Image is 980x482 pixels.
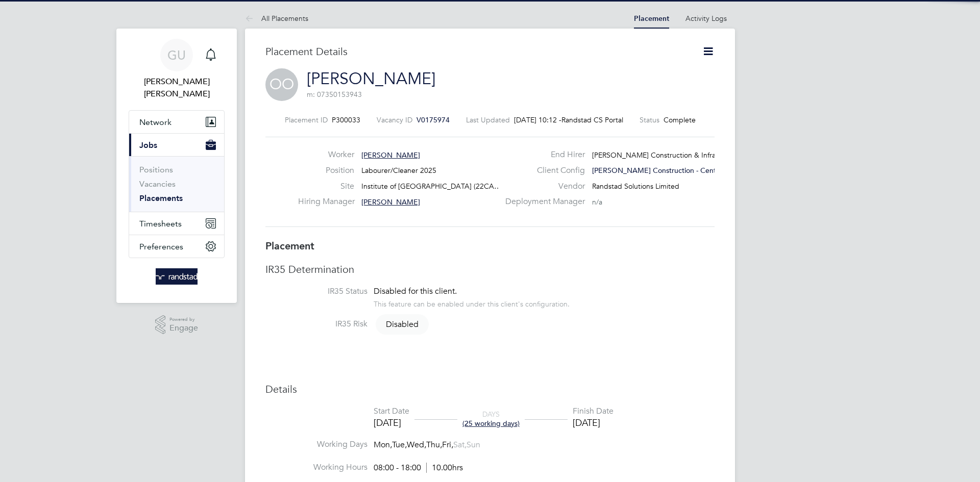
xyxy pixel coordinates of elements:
span: Randstad CS Portal [561,115,623,124]
span: 10.00hrs [426,463,463,473]
button: Jobs [129,134,224,156]
span: OO [265,68,298,101]
span: n/a [592,197,602,207]
div: [DATE] [573,417,614,428]
span: Tue, [392,440,407,450]
h3: Placement Details [265,45,687,58]
label: Position [298,165,354,176]
nav: Main navigation [116,29,237,303]
span: Complete [664,115,696,124]
label: Vendor [499,181,585,192]
span: GU [167,48,186,62]
a: Powered byEngage [155,315,199,335]
div: Start Date [374,406,409,417]
label: Vacancy ID [377,115,412,124]
span: Randstad Solutions Limited [592,182,679,191]
span: [PERSON_NAME] Construction & Infrast… [592,150,728,160]
label: End Hirer [499,149,585,160]
span: [PERSON_NAME] [361,197,420,207]
span: m: 07350153943 [307,90,362,99]
a: GU[PERSON_NAME] [PERSON_NAME] [129,39,225,100]
span: P300033 [332,115,360,124]
button: Preferences [129,235,224,258]
a: Positions [139,165,173,174]
label: IR35 Status [265,286,367,297]
div: This feature can be enabled under this client's configuration. [374,297,570,309]
label: Working Days [265,439,367,450]
a: Go to home page [129,268,225,285]
span: Sat, [453,440,467,450]
div: 08:00 - 18:00 [374,463,463,473]
label: Site [298,181,354,192]
span: Timesheets [139,219,182,229]
label: Worker [298,149,354,160]
h3: Details [265,383,715,396]
span: Powered by [169,315,198,324]
label: IR35 Risk [265,319,367,329]
label: Hiring Manager [298,196,354,207]
div: [DATE] [374,417,409,428]
label: Placement ID [285,115,328,124]
div: Finish Date [573,406,614,417]
span: [PERSON_NAME] Construction - Central [592,166,724,175]
span: Mon, [374,440,392,450]
span: V0175974 [416,115,450,124]
a: Activity Logs [685,14,727,23]
a: Placements [139,193,183,203]
span: Institute of [GEOGRAPHIC_DATA] (22CA… [361,182,501,191]
button: Timesheets [129,212,224,235]
label: Deployment Manager [499,196,585,207]
label: Status [640,115,659,124]
a: [PERSON_NAME] [307,69,435,89]
label: Last Updated [466,115,510,124]
img: randstad-logo-retina.png [156,268,198,285]
button: Network [129,111,224,133]
h3: IR35 Determination [265,263,715,276]
span: Labourer/Cleaner 2025 [361,166,436,175]
label: Working Hours [265,462,367,473]
div: DAYS [457,410,525,428]
span: Wed, [407,440,426,450]
span: [DATE] 10:12 - [514,115,561,124]
span: Engage [169,324,198,333]
span: Georgina Ulysses [129,75,225,100]
a: All Placements [245,14,308,23]
span: Disabled [376,314,429,335]
span: Fri, [442,440,453,450]
span: Thu, [426,440,442,450]
b: Placement [265,240,314,252]
span: (25 working days) [462,419,520,428]
div: Jobs [129,156,224,212]
a: Placement [634,14,669,23]
a: Vacancies [139,179,176,189]
label: Client Config [499,165,585,176]
span: Disabled for this client. [374,286,457,296]
span: Sun [467,440,480,450]
span: [PERSON_NAME] [361,150,420,160]
span: Network [139,117,171,127]
span: Preferences [139,242,183,251]
span: Jobs [139,140,157,150]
